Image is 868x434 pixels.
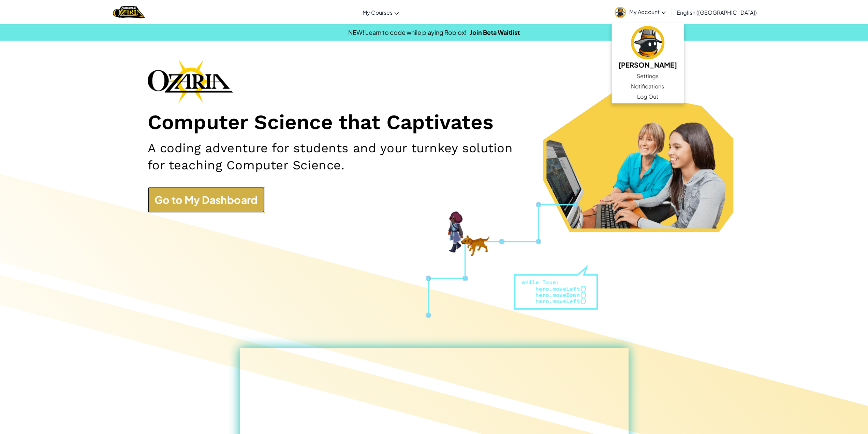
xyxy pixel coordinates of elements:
a: Settings [612,71,684,81]
span: NEW! Learn to code while playing Roblox! [348,28,467,36]
a: My Courses [359,3,402,22]
a: Join Beta Waitlist [470,28,520,36]
span: English ([GEOGRAPHIC_DATA]) [677,9,757,16]
a: My Account [611,1,669,23]
span: My Account [629,8,666,15]
a: English ([GEOGRAPHIC_DATA]) [673,3,760,22]
a: Go to My Dashboard [148,187,265,213]
a: Ozaria by CodeCombat logo [113,5,145,19]
img: avatar [615,7,626,18]
img: Home [113,5,145,19]
img: avatar [631,26,664,59]
h5: [PERSON_NAME] [618,59,677,70]
span: Notifications [631,82,664,90]
a: Notifications [612,81,684,92]
h2: A coding adventure for students and your turnkey solution for teaching Computer Science. [148,140,532,173]
img: Ozaria branding logo [148,59,233,103]
a: Log Out [612,92,684,102]
h1: Computer Science that Captivates [148,110,721,135]
a: [PERSON_NAME] [612,25,684,71]
span: My Courses [363,9,393,16]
